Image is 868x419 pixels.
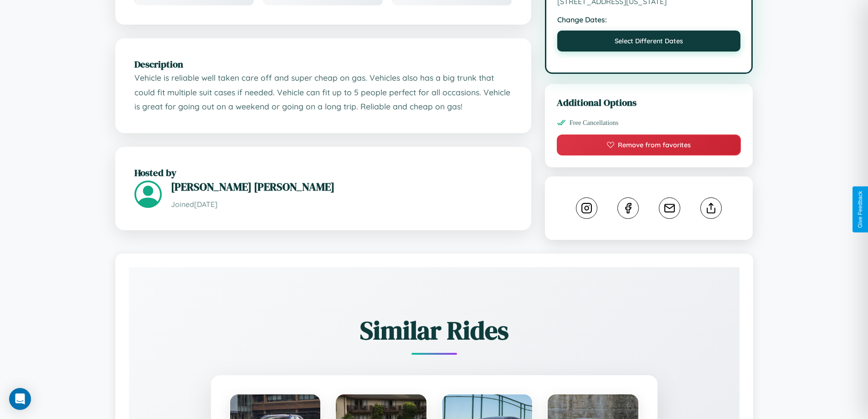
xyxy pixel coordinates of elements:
div: Open Intercom Messenger [9,388,31,410]
div: Give Feedback [857,191,863,228]
h2: Hosted by [134,166,512,179]
h2: Description [134,57,512,71]
h2: Similar Rides [161,313,708,348]
button: Select Different Dates [557,31,741,52]
p: Joined [DATE] [171,198,512,211]
span: Free Cancellations [570,119,619,127]
h3: [PERSON_NAME] [PERSON_NAME] [171,179,512,194]
strong: Change Dates: [557,15,741,24]
h3: Additional Options [557,96,741,109]
button: Remove from favorites [557,134,741,155]
p: Vehicle is reliable well taken care off and super cheap on gas. Vehicles also has a big trunk tha... [134,71,512,114]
